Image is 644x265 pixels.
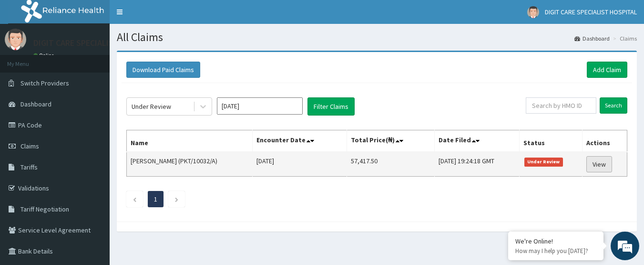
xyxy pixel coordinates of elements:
h1: All Claims [117,31,637,43]
th: Total Price(₦) [347,130,435,152]
button: Download Paid Claims [126,62,200,78]
li: Claims [611,34,637,42]
span: Tariff Negotiation [20,205,69,213]
a: View [586,156,612,172]
img: User Image [5,29,26,50]
span: Tariffs [20,163,38,171]
input: Search [600,97,627,114]
img: User Image [527,6,539,18]
div: Chat with us now [50,53,160,66]
td: [PERSON_NAME] (PKT/10032/A) [127,152,253,177]
td: [DATE] 19:24:18 GMT [435,152,520,177]
td: [DATE] [252,152,347,177]
a: Page 1 is your current page [154,195,157,203]
span: Claims [20,142,39,150]
th: Encounter Date [252,130,347,152]
div: Under Review [132,102,171,111]
span: Under Review [524,158,563,166]
textarea: Type your message and hit 'Enter' [5,170,182,203]
input: Select Month and Year [217,97,303,115]
th: Actions [582,130,627,152]
th: Status [519,130,582,152]
a: Dashboard [574,34,610,42]
input: Search by HMO ID [526,97,596,114]
td: 57,417.50 [347,152,435,177]
th: Name [127,130,253,152]
a: Online [33,52,56,59]
p: How may I help you today? [515,247,596,255]
div: We're Online! [515,237,596,245]
span: Dashboard [20,100,51,108]
th: Date Filed [435,130,520,152]
a: Next page [174,195,179,203]
a: Add Claim [587,62,627,78]
span: We're online! [55,74,132,171]
div: Minimize live chat window [156,5,179,28]
span: DIGIT CARE SPECIALIST HOSPITAL [545,8,637,16]
a: Previous page [133,195,137,203]
p: DIGIT CARE SPECIALIST HOSPITAL [33,39,158,47]
span: Switch Providers [20,79,69,87]
img: d_794563401_company_1708531726252_794563401 [18,48,39,72]
button: Filter Claims [307,97,355,116]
